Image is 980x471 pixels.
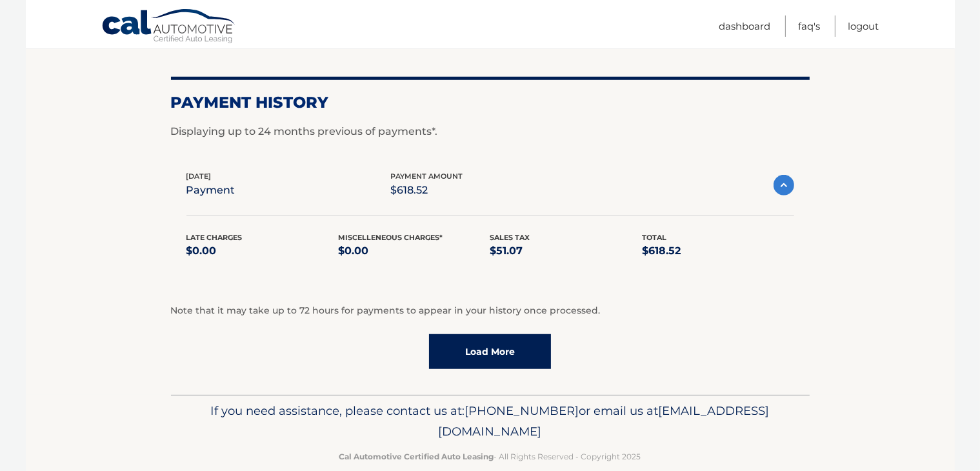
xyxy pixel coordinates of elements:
a: FAQ's [799,15,821,37]
a: Logout [848,15,879,37]
a: Dashboard [719,15,771,37]
a: Load More [429,334,551,369]
span: Sales Tax [490,233,530,242]
a: Cal Automotive [101,8,237,46]
p: $0.00 [338,242,490,260]
h2: Payment History [171,93,810,112]
p: $51.07 [490,242,643,260]
p: Displaying up to 24 months previous of payments*. [171,124,810,139]
p: $618.52 [390,181,463,199]
span: [PHONE_NUMBER] [465,403,579,418]
p: payment [186,181,235,199]
span: payment amount [390,172,463,181]
span: Late Charges [186,233,243,242]
span: Total [642,233,666,242]
span: [EMAIL_ADDRESS][DOMAIN_NAME] [439,403,770,439]
img: accordion-active.svg [774,175,794,195]
strong: Cal Automotive Certified Auto Leasing [339,452,494,461]
p: $618.52 [642,242,794,260]
p: - All Rights Reserved - Copyright 2025 [179,450,801,463]
span: Miscelleneous Charges* [338,233,443,242]
p: Note that it may take up to 72 hours for payments to appear in your history once processed. [171,303,810,319]
p: $0.00 [186,242,339,260]
p: If you need assistance, please contact us at: or email us at [179,401,801,442]
span: [DATE] [186,172,212,181]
